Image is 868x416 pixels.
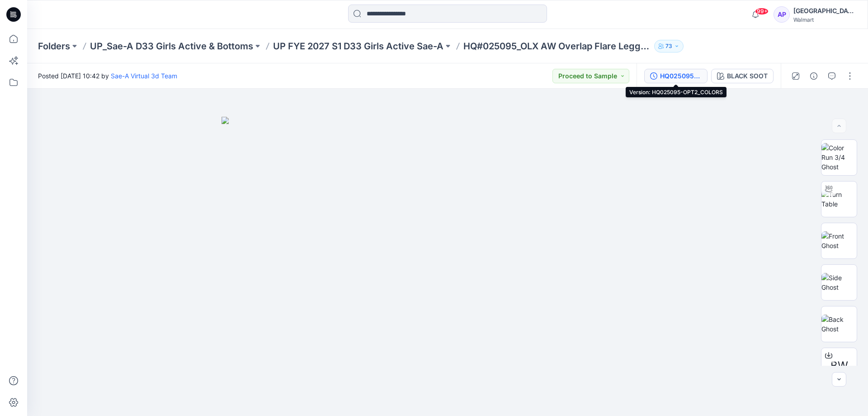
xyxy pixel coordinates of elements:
[821,231,857,250] img: Front Ghost
[273,40,443,53] a: UP FYE 2027 S1 D33 Girls Active Sae-A
[821,273,857,292] img: Side Ghost
[711,69,774,83] button: BLACK SOOT
[665,41,672,51] p: 73
[793,16,857,23] div: Walmart
[774,6,790,23] div: AP
[807,69,821,83] button: Details
[38,40,70,53] a: Folders
[660,71,702,81] div: HQ025095-OPT2_COLORS
[90,40,253,53] a: UP_Sae-A D33 Girls Active & Bottoms
[727,71,768,81] div: BLACK SOOT
[654,40,684,53] button: 73
[38,71,177,81] span: Posted [DATE] 10:42 by
[793,5,857,16] div: [GEOGRAPHIC_DATA]
[644,69,708,83] button: HQ025095-OPT2_COLORS
[821,143,857,172] img: Color Run 3/4 Ghost
[821,315,857,334] img: Back Ghost
[755,8,769,15] span: 99+
[463,40,651,53] p: HQ#025095_OLX AW Overlap Flare Legging
[830,358,848,374] span: BW
[111,72,177,80] a: Sae-A Virtual 3d Team
[821,190,857,209] img: Turn Table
